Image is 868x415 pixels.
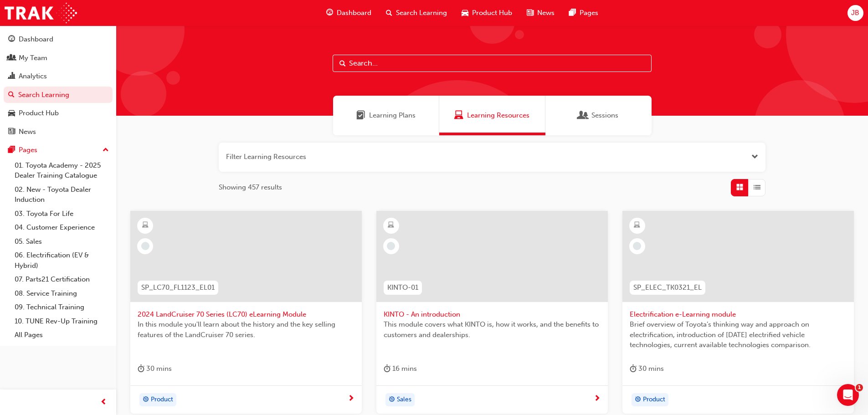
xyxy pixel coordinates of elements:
[11,300,113,314] a: 09. Technical Training
[319,4,379,22] a: guage-iconDashboard
[4,87,113,103] a: Search Learning
[339,58,346,69] span: Search
[537,8,555,18] span: News
[8,128,15,136] span: news-icon
[369,110,416,121] span: Learning Plans
[384,309,601,320] span: KINTO - An introduction
[622,211,854,414] a: SP_ELEC_TK0321_ELElectrification e-Learning moduleBrief overview of Toyota’s thinking way and app...
[633,282,702,293] span: SP_ELEC_TK0321_EL
[219,182,282,193] span: Showing 457 results
[11,287,113,301] a: 08. Service Training
[100,397,107,408] span: prev-icon
[151,395,173,405] span: Product
[19,108,59,118] div: Product Hub
[591,110,618,121] span: Sessions
[8,72,15,81] span: chart-icon
[569,7,576,19] span: pages-icon
[467,110,529,121] span: Learning Resources
[8,36,15,44] span: guage-icon
[11,272,113,287] a: 07. Parts21 Certification
[397,395,411,405] span: Sales
[633,242,641,250] span: learningRecordVerb_NONE-icon
[4,68,113,85] a: Analytics
[8,109,15,118] span: car-icon
[138,363,172,374] div: 30 mins
[4,123,113,140] a: News
[384,363,417,374] div: 16 mins
[11,207,113,221] a: 03. Toyota For Life
[630,309,847,320] span: Electrification e-Learning module
[19,53,47,63] div: My Team
[138,319,354,340] span: In this module you'll learn about the history and the key selling features of the LandCruiser 70 ...
[386,7,392,19] span: search-icon
[19,71,47,82] div: Analytics
[847,5,863,21] button: JB
[142,220,149,231] span: learningResourceType_ELEARNING-icon
[562,4,606,22] a: pages-iconPages
[635,394,641,406] span: target-icon
[138,309,354,320] span: 2024 LandCruiser 70 Series (LC70) eLearning Module
[19,127,36,137] div: News
[387,242,395,250] span: learningRecordVerb_NONE-icon
[11,248,113,272] a: 06. Electrification (EV & Hybrid)
[389,394,395,406] span: target-icon
[454,110,463,121] span: Learning Resources
[634,220,640,231] span: learningResourceType_ELEARNING-icon
[8,54,15,62] span: people-icon
[130,211,362,414] a: SP_LC70_FL1123_EL012024 LandCruiser 70 Series (LC70) eLearning ModuleIn this module you'll learn ...
[630,363,664,374] div: 30 mins
[376,211,608,414] a: KINTO-01KINTO - An introductionThis module covers what KINTO is, how it works, and the benefits t...
[11,314,113,328] a: 10. TUNE Rev-Up Training
[754,182,760,193] span: List
[141,242,149,250] span: learningRecordVerb_NONE-icon
[851,8,859,18] span: JB
[4,31,113,48] a: Dashboard
[519,4,562,22] a: news-iconNews
[388,220,394,231] span: learningResourceType_ELEARNING-icon
[11,159,113,183] a: 01. Toyota Academy - 2025 Dealer Training Catalogue
[19,145,37,155] div: Pages
[751,152,758,162] button: Open the filter
[4,29,113,142] button: DashboardMy TeamAnalyticsSearch LearningProduct HubNews
[472,8,512,18] span: Product Hub
[462,7,468,19] span: car-icon
[143,394,149,406] span: target-icon
[439,96,545,135] a: Learning ResourcesLearning Resources
[579,110,588,121] span: Sessions
[736,182,743,193] span: Grid
[326,7,333,19] span: guage-icon
[454,4,519,22] a: car-iconProduct Hub
[4,105,113,122] a: Product Hub
[337,8,371,18] span: Dashboard
[384,363,390,374] span: duration-icon
[630,363,637,374] span: duration-icon
[856,384,863,391] span: 1
[11,328,113,342] a: All Pages
[387,282,418,293] span: KINTO-01
[11,220,113,235] a: 04. Customer Experience
[138,363,144,374] span: duration-icon
[11,183,113,207] a: 02. New - Toyota Dealer Induction
[545,96,652,135] a: SessionsSessions
[4,142,113,159] button: Pages
[837,384,859,406] iframe: Intercom live chat
[379,4,454,22] a: search-iconSearch Learning
[19,34,53,45] div: Dashboard
[348,395,354,403] span: next-icon
[5,3,77,23] img: Trak
[333,96,439,135] a: Learning PlansLearning Plans
[8,146,15,154] span: pages-icon
[396,8,447,18] span: Search Learning
[356,110,365,121] span: Learning Plans
[643,395,665,405] span: Product
[4,50,113,67] a: My Team
[11,235,113,249] a: 05. Sales
[594,395,601,403] span: next-icon
[580,8,598,18] span: Pages
[527,7,534,19] span: news-icon
[141,282,215,293] span: SP_LC70_FL1123_EL01
[8,91,15,99] span: search-icon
